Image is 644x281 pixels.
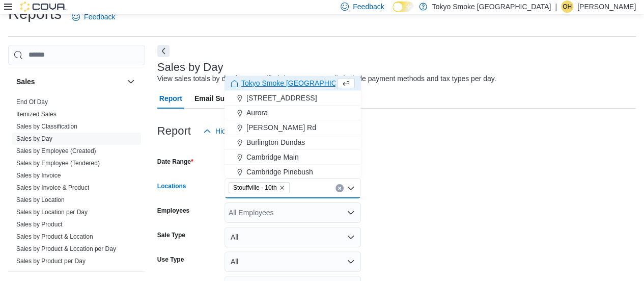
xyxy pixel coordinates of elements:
[215,126,269,136] span: Hide Parameters
[225,106,361,120] button: Aurora
[157,207,189,215] label: Employees
[16,221,63,228] a: Sales by Product
[199,121,273,141] button: Hide Parameters
[16,196,65,203] a: Sales by Location
[125,75,137,88] button: Sales
[157,158,193,166] label: Date Range
[16,258,86,265] a: Sales by Product per Day
[225,76,361,91] button: Tokyo Smoke [GEOGRAPHIC_DATA]
[16,220,63,228] span: Sales by Product
[347,209,355,217] button: Open list of options
[353,2,384,12] span: Feedback
[225,135,361,150] button: Burlington Dundas
[432,1,551,13] p: Tokyo Smoke [GEOGRAPHIC_DATA]
[16,98,48,106] span: End Of Day
[157,125,191,137] h3: Report
[246,152,299,162] span: Cambridge Main
[194,88,259,109] span: Email Subscription
[16,110,57,118] span: Itemized Sales
[157,231,185,239] label: Sale Type
[16,233,93,241] span: Sales by Product & Location
[16,147,96,155] a: Sales by Employee (Created)
[157,256,184,264] label: Use Type
[555,1,557,13] p: |
[241,78,360,88] span: Tokyo Smoke [GEOGRAPHIC_DATA]
[16,111,57,118] a: Itemized Sales
[16,196,65,204] span: Sales by Location
[16,184,89,192] span: Sales by Invoice & Product
[233,183,277,193] span: Stouffville - 10th
[157,61,223,73] h3: Sales by Day
[16,147,96,155] span: Sales by Employee (Created)
[225,251,361,272] button: All
[157,182,186,190] label: Locations
[157,73,496,84] div: View sales totals by day for a specified date range. Details include payment methods and tax type...
[16,98,48,106] a: End Of Day
[20,2,66,12] img: Cova
[16,135,52,142] a: Sales by Day
[16,76,35,87] h3: Sales
[16,172,61,179] a: Sales by Invoice
[225,120,361,135] button: [PERSON_NAME] Rd
[16,245,116,253] span: Sales by Product & Location per Day
[225,227,361,247] button: All
[561,1,573,13] div: Olivia Hagiwara
[225,150,361,165] button: Cambridge Main
[68,7,119,27] a: Feedback
[16,208,88,216] span: Sales by Location per Day
[8,96,145,271] div: Sales
[159,88,182,109] span: Report
[225,165,361,180] button: Cambridge Pinebush
[279,185,285,191] button: Remove Stouffville - 10th from selection in this group
[246,108,268,118] span: Aurora
[393,12,393,13] span: Dark Mode
[563,1,572,13] span: OH
[16,233,93,240] a: Sales by Product & Location
[16,171,61,180] span: Sales by Invoice
[16,135,52,143] span: Sales by Day
[577,1,636,13] p: [PERSON_NAME]
[246,167,313,177] span: Cambridge Pinebush
[16,122,77,131] span: Sales by Classification
[16,159,100,167] span: Sales by Employee (Tendered)
[335,184,344,192] button: Clear input
[16,257,86,265] span: Sales by Product per Day
[246,137,305,147] span: Burlington Dundas
[84,12,115,22] span: Feedback
[225,91,361,106] button: [STREET_ADDRESS]
[16,209,88,216] a: Sales by Location per Day
[16,184,89,191] a: Sales by Invoice & Product
[347,184,355,192] button: Close list of options
[16,160,100,167] a: Sales by Employee (Tendered)
[393,2,414,12] input: Dark Mode
[16,76,123,87] button: Sales
[16,123,77,130] a: Sales by Classification
[16,245,116,252] a: Sales by Product & Location per Day
[246,93,317,103] span: [STREET_ADDRESS]
[246,122,316,133] span: [PERSON_NAME] Rd
[229,182,290,193] span: Stouffville - 10th
[157,45,170,57] button: Next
